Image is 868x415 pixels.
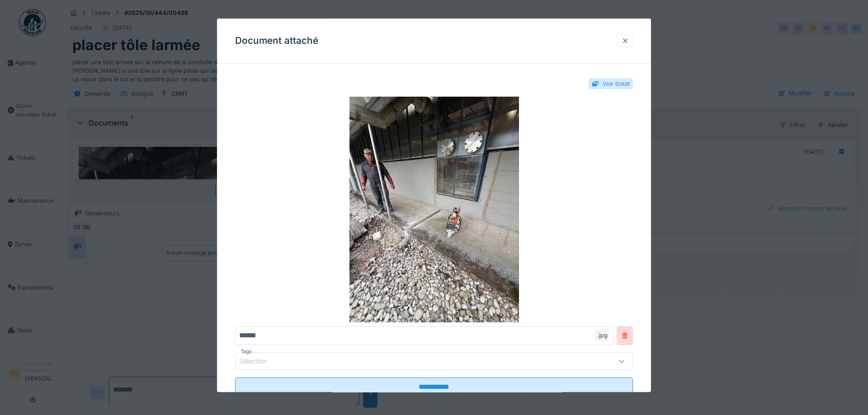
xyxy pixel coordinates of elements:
[595,330,609,342] div: .jpg
[235,97,633,323] img: 9c53efd1-8737-41ff-a783-647d6d33595e-1.jpeg.jpg
[239,357,280,367] div: Sélection
[235,35,318,47] h3: Document attaché
[239,348,254,356] label: Tags
[603,79,630,88] div: Voir ticket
